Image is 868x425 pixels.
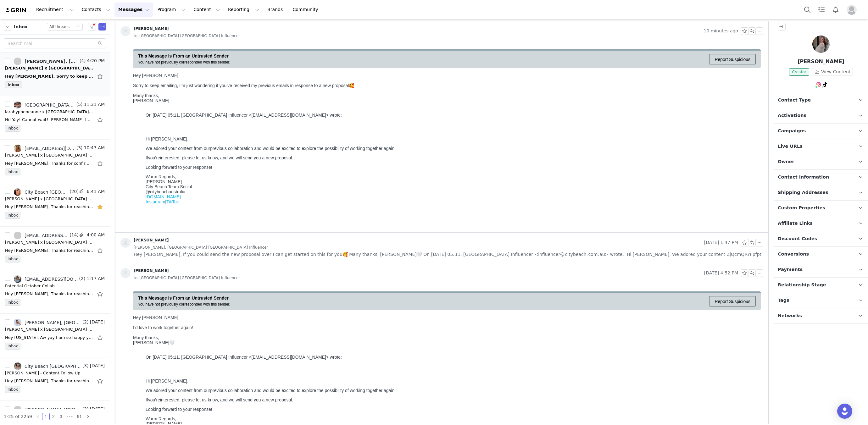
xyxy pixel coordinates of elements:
a: Report Suspicious [574,9,625,21]
div: Potential October Collab [5,283,55,289]
span: interested, please let us know, and we will send you a new proposal. [30,111,163,116]
div: City Beach [GEOGRAPHIC_DATA] Influencer, [EMAIL_ADDRESS][DOMAIN_NAME] [25,364,81,369]
span: Inbox [5,299,20,306]
div: Hey Montana, Aw yay I am so happy you loved it! Yes I’d love to! Thank you so much xx Greer Ander... [5,334,93,341]
div: [PERSON_NAME], [GEOGRAPHIC_DATA] [GEOGRAPHIC_DATA] Influencer [25,407,81,412]
div: Hey Emily, Thanks for reaching back out. We don't have a resolution in place just yet so sorry! R... [5,204,93,210]
div: I’d love to work together again! [3,39,630,44]
a: TikTok [36,155,48,160]
li: 1-25 of 2259 [4,413,32,420]
span: (3) [81,406,89,412]
div: [GEOGRAPHIC_DATA] [GEOGRAPHIC_DATA] Influencer, [PERSON_NAME]-[PERSON_NAME] [25,102,75,108]
span: col [97,102,103,107]
span: 11:31 AM [83,101,105,109]
img: grin logo [5,7,27,13]
span: [GEOGRAPHIC_DATA] [GEOGRAPHIC_DATA] Influencer [134,32,240,39]
button: Content [190,3,224,17]
span: | [35,155,36,160]
button: Program [153,3,189,17]
span: Networks [778,312,802,319]
div: [PERSON_NAME] [DATE] 4:52 PMto:[GEOGRAPHIC_DATA] [GEOGRAPHIC_DATA] Influencer [115,263,768,286]
p: Hi [PERSON_NAME], [15,92,618,97]
span: Inbox [5,81,22,88]
a: [PERSON_NAME] [120,238,169,248]
span: (3) [75,145,83,151]
span: (4) [78,58,86,64]
span: Inbox [5,212,20,219]
a: City Beach [GEOGRAPHIC_DATA] Influencer, [EMAIL_ADDRESS][DOMAIN_NAME] [14,362,81,370]
span: City Beach Team Social [15,140,62,145]
blockquote: On [DATE] 05:11, [GEOGRAPHIC_DATA] Influencer <[EMAIL_ADDRESS][DOMAIN_NAME]> wrote: [15,68,618,78]
button: Contacts [78,3,114,17]
a: Brands [264,3,288,17]
span: If [15,111,18,116]
a: Instagram [15,155,35,160]
li: Next 3 Pages [65,413,75,420]
span: [DATE] 1:47 PM [704,239,738,246]
span: oration and would be excited to explore the possibility of working together again. [109,102,265,107]
span: Looking forward to your response! [15,120,82,125]
span: Inbox [5,386,20,393]
div: Alexa Stander x City Beach Australia [5,239,93,246]
div: [PERSON_NAME] [3,54,630,160]
a: [EMAIL_ADDRESS][DOMAIN_NAME], [GEOGRAPHIC_DATA] [GEOGRAPHIC_DATA] Influencer [14,145,75,152]
a: City Beach [GEOGRAPHIC_DATA] Influencer, [EMAIL_ADDRESS][DOMAIN_NAME] [14,188,68,196]
div: Many thanks, [3,49,630,54]
div: Ella Lancaster x City Beach Australia Collab [5,65,93,71]
li: Next Page [84,413,92,420]
span: [DOMAIN_NAME] [15,150,50,155]
a: [EMAIL_ADDRESS][DOMAIN_NAME], [GEOGRAPHIC_DATA] [GEOGRAPHIC_DATA] Influencer [14,232,68,239]
div: [EMAIL_ADDRESS][DOMAIN_NAME], [GEOGRAPHIC_DATA] [GEOGRAPHIC_DATA] Influencer [25,146,75,151]
div: Report Suspicious [579,10,625,20]
li: Previous Page [35,413,42,420]
img: Ella Lancaster [812,36,830,53]
span: Affiliate Links [778,220,813,227]
div: Hey Jiannah, Thanks for confirming. We're so excited for you to receive your pieces and see the a... [5,160,93,167]
i: icon: left [36,415,40,418]
img: placeholder-contacts.jpeg [120,26,131,36]
a: [PERSON_NAME] [120,26,169,36]
span: 10:47 AM [83,145,105,152]
div: [PERSON_NAME] [DATE] 1:47 PM[PERSON_NAME], [GEOGRAPHIC_DATA] [GEOGRAPHIC_DATA] Influencer Hey [PE... [115,233,768,263]
div: This Message Is From an Untrusted Sender [8,9,100,14]
span: Activations [778,112,806,119]
span: [DATE] 4:52 PM [704,269,738,277]
button: Reporting [224,3,263,17]
div: All threads [49,23,70,30]
span: previous [80,102,96,107]
span: Send Email [98,23,106,30]
a: [PERSON_NAME], [GEOGRAPHIC_DATA] [GEOGRAPHIC_DATA] Influencer [14,406,81,413]
span: Inbox [14,24,28,30]
div: City Beach [GEOGRAPHIC_DATA] Influencer, [EMAIL_ADDRESS][DOMAIN_NAME] [25,190,68,195]
img: placeholder-profile.jpg [847,5,857,15]
button: View Content [812,68,853,75]
li: 1 [42,413,50,420]
span: 10 minutes ago [704,27,738,35]
span: Inbox [5,125,20,132]
span: We adored your content from our [15,102,80,107]
img: efeab4af-5d5f-4546-8cc9-348171a2dd1f--s.jpg [14,145,21,152]
a: Community [289,3,325,17]
div: Hi! Yay! Cannot wait! Lara On Wed, 1 Oct 2025 at 11: 30 am, City Beach Australia Influencer <infl... [5,117,93,123]
div: [PERSON_NAME], [GEOGRAPHIC_DATA] [GEOGRAPHIC_DATA] Influencer [25,320,81,325]
span: Inbox [5,256,20,262]
div: [PERSON_NAME] 10 minutes agoto:[GEOGRAPHIC_DATA] [GEOGRAPHIC_DATA] Influencer [115,21,768,44]
img: a41fa9e6-7cef-4fd3-ba4d-578b0d997f57.jpg [14,362,21,370]
span: @citybeachaustralia [15,145,55,150]
span: lab [103,102,109,107]
span: Payments [778,266,803,273]
span: Live URLs [778,143,803,150]
div: Greer Anderson x City Beach Australia October 🫧 [5,326,93,333]
span: Creator [789,68,810,76]
p: [PERSON_NAME] [15,130,618,160]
